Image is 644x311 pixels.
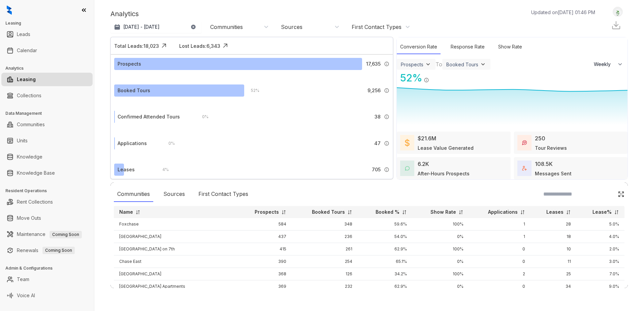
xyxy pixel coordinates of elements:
img: sorting [402,210,407,215]
a: Leads [17,28,30,41]
span: Coming Soon [50,231,82,238]
img: Info [384,141,389,146]
div: Applications [118,140,147,147]
td: Foxchase [114,218,237,231]
img: sorting [347,210,352,215]
img: Info [384,61,389,67]
td: 1 [469,218,530,231]
img: Click Icon [429,71,439,81]
p: Analytics [110,9,139,19]
li: Rent Collections [1,195,93,209]
p: Applications [488,209,518,215]
td: 34.2% [358,268,412,280]
img: Info [384,167,389,172]
img: ViewFilterArrow [480,61,486,68]
h3: Leasing [5,20,94,26]
li: Calendar [1,44,93,57]
td: [GEOGRAPHIC_DATA] on 7th [114,243,237,255]
td: 2 [469,268,530,280]
img: sorting [458,210,463,215]
img: Click Icon [159,41,169,51]
div: 0 % [162,140,175,147]
p: Booked Tours [312,209,345,215]
td: 3.0% [576,255,624,268]
li: Leads [1,28,93,41]
td: 0% [412,255,469,268]
a: RenewalsComing Soon [17,244,75,257]
div: Lost Leads: 6,343 [179,42,220,49]
div: Lease Value Generated [418,144,474,151]
button: Weekly [590,58,627,70]
img: ViewFilterArrow [425,61,431,68]
a: Move Outs [17,211,41,225]
img: sorting [135,210,140,215]
div: Conversion Rate [397,40,441,54]
td: [GEOGRAPHIC_DATA] [114,268,237,280]
td: 7.0% [576,268,624,280]
td: 261 [292,243,358,255]
li: Renewals [1,244,93,257]
li: Voice AI [1,289,93,302]
img: Click Icon [618,191,624,198]
div: Prospects [401,62,423,67]
td: 34 [530,280,576,293]
td: 4.0% [576,231,624,243]
div: 52 % [397,70,422,85]
td: 10 [530,243,576,255]
div: 108.5K [535,160,553,168]
img: Info [424,77,429,83]
td: 0 [469,280,530,293]
div: Communities [114,186,153,202]
a: Team [17,273,29,286]
a: Collections [17,89,41,102]
div: Sources [281,23,302,31]
td: 9.0% [576,280,624,293]
td: 437 [237,231,292,243]
td: 232 [292,280,358,293]
td: Chase East [114,255,237,268]
div: Confirmed Attended Tours [118,113,180,120]
a: Knowledge [17,150,42,164]
div: First Contact Types [352,23,401,31]
span: 705 [372,166,381,173]
h3: Analytics [5,65,94,71]
img: Click Icon [220,41,230,51]
td: 100% [412,218,469,231]
h3: Resident Operations [5,188,94,194]
img: SearchIcon [604,191,609,197]
td: 415 [237,243,292,255]
td: 2.0% [576,243,624,255]
li: Collections [1,89,93,102]
a: Voice AI [17,289,35,302]
h3: Data Management [5,110,94,116]
span: 17,635 [366,60,381,68]
img: Download [611,20,621,30]
p: Prospects [255,209,279,215]
td: 390 [237,255,292,268]
td: 584 [237,218,292,231]
a: Units [17,134,28,147]
td: 62.9% [358,243,412,255]
img: Info [384,114,389,119]
td: 236 [292,231,358,243]
img: sorting [566,210,571,215]
a: Calendar [17,44,37,57]
img: sorting [614,210,619,215]
span: Coming Soon [42,247,75,254]
td: 59.6% [358,218,412,231]
div: To [436,60,442,68]
p: [DATE] - [DATE] [123,24,160,30]
span: 9,256 [367,87,381,94]
li: Team [1,273,93,286]
td: 368 [237,268,292,280]
img: UserAvatar [613,8,622,15]
div: Response Rate [447,40,488,54]
div: Show Rate [495,40,525,54]
li: Knowledge Base [1,166,93,180]
p: Booked % [376,209,399,215]
div: First Contact Types [195,186,252,202]
img: TotalFum [522,166,527,171]
td: [GEOGRAPHIC_DATA] [114,231,237,243]
span: Weekly [594,61,614,68]
li: Communities [1,118,93,131]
